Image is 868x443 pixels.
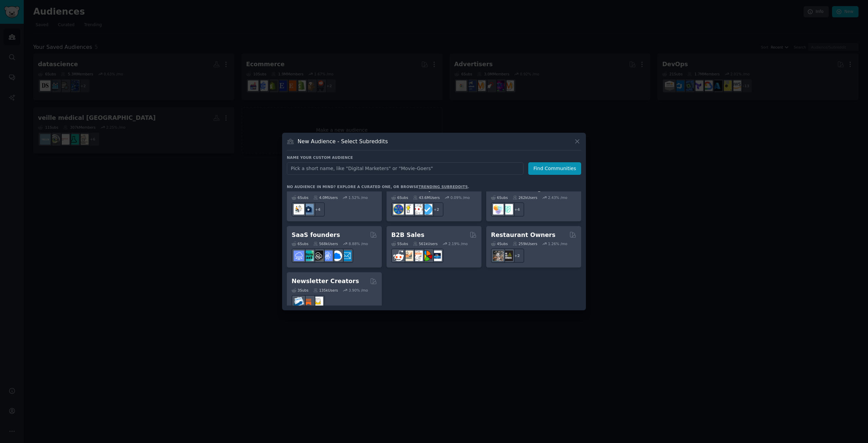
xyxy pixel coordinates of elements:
img: ProductManagement [493,204,504,215]
div: 2.43 % /mo [548,195,567,200]
div: 4 Sub s [491,241,508,246]
img: microsaas [303,251,314,261]
div: 3 Sub s [292,288,309,293]
div: 6 Sub s [491,195,508,200]
div: 3.90 % /mo [349,288,368,293]
div: 1.52 % /mo [349,195,368,200]
img: salestechniques [403,251,413,261]
div: 2.19 % /mo [448,241,468,246]
h2: Restaurant Owners [491,231,555,239]
div: 135k Users [313,288,338,293]
div: 6 Sub s [292,195,309,200]
div: + 4 [510,202,524,217]
img: B2BSales [422,251,432,261]
a: trending subreddits [418,185,468,189]
img: BarOwners [502,251,513,261]
img: SaaSSales [322,251,333,261]
div: + 4 [311,202,325,217]
h3: New Audience - Select Subreddits [298,138,388,145]
div: 259k Users [513,241,537,246]
div: 0.09 % /mo [451,195,470,200]
div: 6 Sub s [391,195,408,200]
img: restaurantowners [493,251,504,261]
img: RemoteJobs [294,204,304,215]
div: 568k Users [313,241,338,246]
div: + 2 [510,248,524,263]
h2: Newsletter Creators [292,277,359,285]
img: Emailmarketing [294,297,304,307]
div: 4.0M Users [313,195,338,200]
h2: SaaS founders [292,231,340,239]
div: 43.6M Users [413,195,440,200]
img: b2b_sales [412,251,423,261]
div: 561k Users [413,241,438,246]
input: Pick a short name, like "Digital Marketers" or "Movie-Goers" [287,162,524,175]
div: No audience in mind? Explore a curated one, or browse . [287,184,469,189]
img: getdisciplined [422,204,432,215]
div: 262k Users [513,195,537,200]
div: 1.26 % /mo [548,241,567,246]
img: B2BSaaS [332,251,342,261]
img: sales [393,251,404,261]
img: work [303,204,314,215]
img: lifehacks [403,204,413,215]
img: productivity [412,204,423,215]
img: LifeProTips [393,204,404,215]
div: + 2 [429,202,443,217]
h3: Name your custom audience [287,155,581,160]
div: 6 Sub s [292,241,309,246]
button: Find Communities [528,162,581,175]
img: Newsletters [313,297,323,307]
img: B_2_B_Selling_Tips [431,251,442,261]
img: Substack [303,297,314,307]
img: NoCodeSaaS [313,251,323,261]
img: ProductMgmt [502,204,513,215]
img: SaaS_Email_Marketing [341,251,352,261]
div: 8.88 % /mo [349,241,368,246]
img: SaaS [294,251,304,261]
div: 5 Sub s [391,241,408,246]
h2: B2B Sales [391,231,425,239]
